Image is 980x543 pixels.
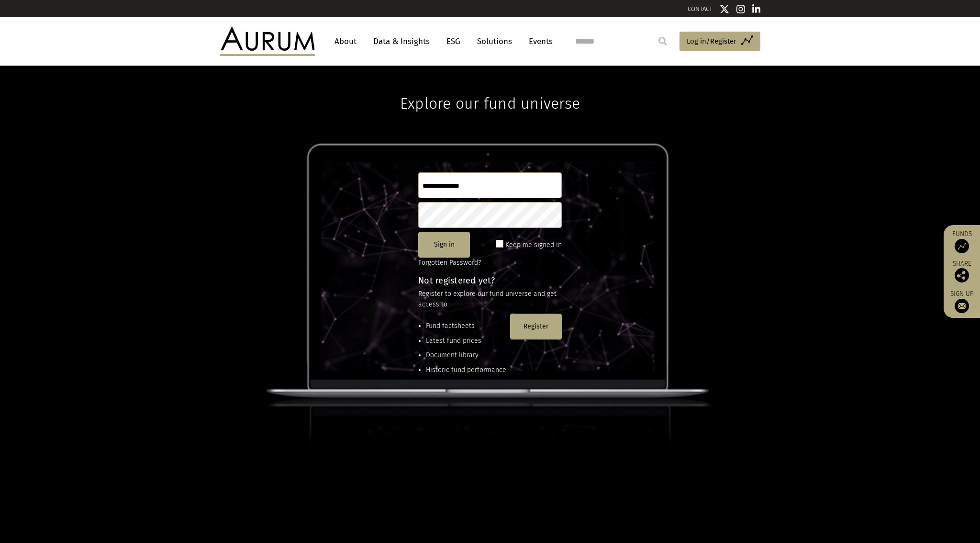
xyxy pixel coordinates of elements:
p: Register to explore our fund universe and get access to: [418,289,562,310]
a: ESG [442,33,465,50]
div: Share [948,260,975,283]
h4: Not registered yet? [418,276,562,285]
button: Sign in [418,232,470,258]
a: About [330,33,361,50]
a: Log in/Register [679,32,760,52]
img: Sign up to our newsletter [955,299,969,313]
input: Submit [653,32,672,51]
span: Log in/Register [687,35,736,47]
img: Aurum [220,27,315,56]
a: CONTACT [688,5,713,12]
a: Data & Insights [368,33,434,50]
li: Latest fund prices [426,336,506,346]
a: Sign up [948,290,975,313]
img: Linkedin icon [752,4,761,14]
a: Events [524,33,553,50]
li: Historic fund performance [426,365,506,375]
img: Share this post [955,268,969,283]
li: Document library [426,350,506,361]
a: Solutions [472,33,517,50]
h1: Explore our fund universe [400,66,580,113]
img: Instagram icon [736,4,745,14]
button: Register [510,314,562,339]
a: Forgotten Password? [418,259,481,267]
a: Funds [948,230,975,253]
label: Keep me signed in [505,239,562,251]
li: Fund factsheets [426,321,506,331]
img: Access Funds [955,239,969,253]
img: Twitter icon [720,4,729,14]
